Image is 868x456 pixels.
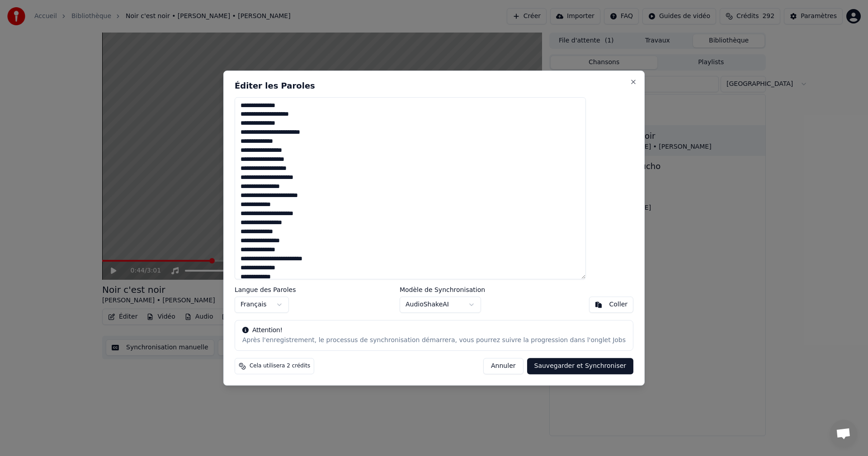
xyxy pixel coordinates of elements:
label: Modèle de Synchronisation [400,287,485,293]
div: Coller [609,300,628,309]
button: Sauvegarder et Synchroniser [527,358,634,374]
button: Coller [589,296,634,313]
div: Attention! [242,326,626,335]
button: Annuler [483,358,523,374]
label: Langue des Paroles [235,287,296,293]
div: Après l'enregistrement, le processus de synchronisation démarrera, vous pourrez suivre la progres... [242,336,626,345]
span: Cela utilisera 2 crédits [250,362,310,370]
h2: Éditer les Paroles [235,82,633,90]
